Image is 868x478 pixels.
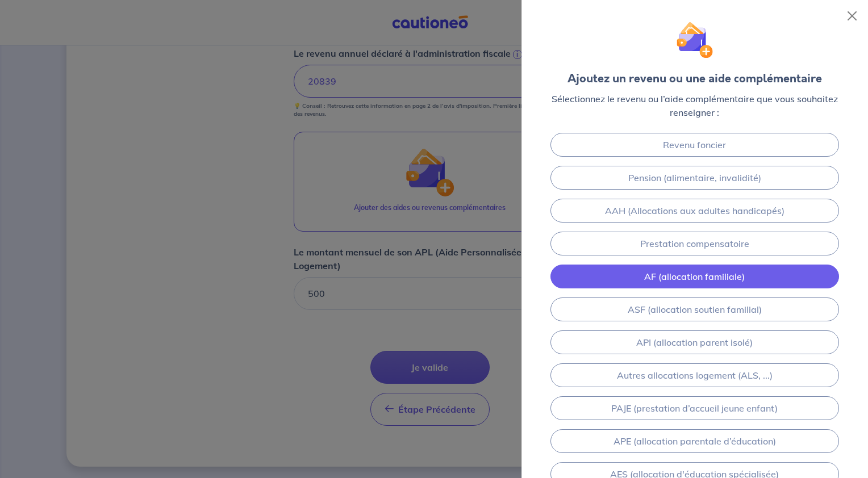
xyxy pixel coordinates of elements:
a: API (allocation parent isolé) [550,330,839,354]
button: Close [843,7,861,25]
img: illu_wallet.svg [677,22,713,58]
a: Pension (alimentaire, invalidité) [550,166,839,190]
p: Sélectionnez le revenu ou l’aide complémentaire que vous souhaitez renseigner : [540,92,850,119]
a: Revenu foncier [550,133,839,157]
a: ASF (allocation soutien familial) [550,297,839,321]
a: APE (allocation parentale d’éducation) [550,429,839,453]
a: PAJE (prestation d’accueil jeune enfant) [550,396,839,420]
a: AAH (Allocations aux adultes handicapés) [550,199,839,223]
div: Ajoutez un revenu ou une aide complémentaire [567,70,822,87]
a: AF (allocation familiale) [550,265,839,288]
a: Autres allocations logement (ALS, ...) [550,363,839,387]
a: Prestation compensatoire [550,232,839,255]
